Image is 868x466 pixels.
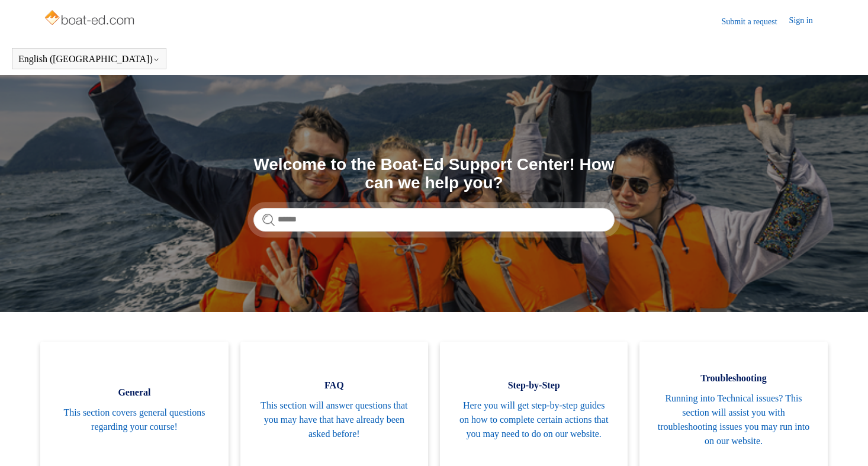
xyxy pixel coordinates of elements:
a: Sign in [789,14,825,28]
span: General [58,385,210,400]
button: English ([GEOGRAPHIC_DATA]) [18,54,160,65]
div: Live chat [828,426,859,457]
img: Boat-Ed Help Center home page [43,7,137,31]
span: This section will answer questions that you may have that have already been asked before! [258,398,410,441]
span: Troubleshooting [657,371,809,385]
span: Step-by-Step [458,378,610,393]
span: This section covers general questions regarding your course! [58,406,210,434]
span: Running into Technical issues? This section will assist you with troubleshooting issues you may r... [657,391,809,448]
span: FAQ [258,378,410,393]
h1: Welcome to the Boat-Ed Support Center! How can we help you? [253,156,615,192]
a: Submit a request [722,15,789,28]
input: Search [253,208,615,232]
span: Here you will get step-by-step guides on how to complete certain actions that you may need to do ... [458,398,610,441]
